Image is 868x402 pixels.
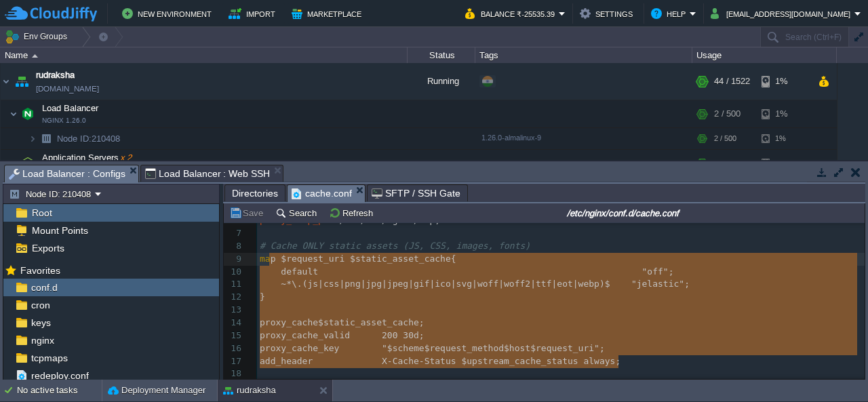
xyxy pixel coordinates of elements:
[684,279,690,289] span: ;
[762,63,806,100] div: 1%
[223,384,276,397] button: rudraksha
[18,264,62,277] span: Favorites
[260,356,313,366] span: add_header
[32,54,38,58] img: AMDAwAAAACH5BAEAAAAALAAAAAABAAEAAAICRAEAOw==
[693,47,836,63] div: Usage
[29,207,54,219] a: Root
[17,380,102,401] div: No active tasks
[28,128,37,149] img: AMDAwAAAACH5BAEAAAAALAAAAAABAAEAAAICRAEAOw==
[18,100,37,127] img: AMDAwAAAACH5BAEAAAAALAAAAAABAAEAAAICRAEAOw==
[580,5,637,22] button: Settings
[42,117,86,125] span: NGINX 1.26.0
[762,100,806,127] div: 1%
[260,241,530,251] span: # Cache ONLY static assets (JS, CSS, images, fonts)
[762,128,806,149] div: 1%
[382,356,456,366] span: X-Cache-Status
[36,82,99,96] a: [DOMAIN_NAME]
[292,5,366,22] button: Marketplace
[29,224,90,237] span: Mount Points
[1,47,407,63] div: Name
[5,5,97,22] img: CloudJiffy
[224,317,245,329] div: 14
[37,128,56,149] img: AMDAwAAAACH5BAEAAAAALAAAAAABAAEAAAICRAEAOw==
[287,184,366,201] li: /etc/nginx/conf.d/cache.conf
[382,330,419,340] span: 200 30d
[119,153,132,163] span: x 2
[224,304,245,317] div: 13
[224,240,245,253] div: 8
[292,279,297,289] span: \
[224,329,245,342] div: 15
[318,317,425,327] span: $static_asset_cache;
[229,207,267,219] button: Save
[631,279,684,289] span: "jelastic"
[41,102,100,114] span: Load Balancer
[224,342,245,355] div: 16
[224,266,245,279] div: 10
[224,355,245,368] div: 17
[292,185,352,202] span: cache.conf
[224,227,245,240] div: 7
[714,63,750,100] div: 44 / 1522
[714,150,750,177] div: 37 / 1000
[465,5,559,22] button: Balance ₹-25535.39
[9,165,125,182] span: Load Balancer : Configs
[372,185,460,201] span: SFTP / SSH Gate
[9,150,18,177] img: AMDAwAAAACH5BAEAAAAALAAAAAABAAEAAAICRAEAOw==
[12,63,31,100] img: AMDAwAAAACH5BAEAAAAALAAAAAABAAEAAAICRAEAOw==
[18,265,62,276] a: Favorites
[28,299,52,311] a: cron
[224,253,245,266] div: 9
[382,343,599,353] span: "$scheme$request_method$host$request_uri"
[302,279,610,289] span: (js|css|png|jpg|jpeg|gif|ico|svg|woff|woff2|ttf|eot|webp)$
[714,100,741,127] div: 2 / 500
[642,266,669,277] span: "off"
[28,317,53,329] a: keys
[224,291,245,304] div: 12
[28,281,60,294] a: conf.d
[36,68,75,82] a: rudraksha
[28,369,91,382] a: redeploy.conf
[57,134,92,144] span: Node ID:
[18,150,37,177] img: AMDAwAAAACH5BAEAAAAALAAAAAABAAEAAAICRAEAOw==
[651,5,690,22] button: Help
[1,63,12,100] img: AMDAwAAAACH5BAEAAAAALAAAAAABAAEAAAICRAEAOw==
[281,266,318,277] span: default
[481,134,541,142] span: 1.26.0-almalinux-9
[224,367,245,380] div: 18
[451,254,456,264] span: {
[669,266,674,277] span: ;
[5,27,72,46] button: Env Groups
[28,334,56,346] a: nginx
[41,152,134,163] span: Application Servers
[9,100,18,127] img: AMDAwAAAACH5BAEAAAAALAAAAAABAAEAAAICRAEAOw==
[408,63,475,100] div: Running
[224,278,245,291] div: 11
[711,5,854,22] button: [EMAIL_ADDRESS][DOMAIN_NAME]
[762,150,806,177] div: 4%
[260,343,339,353] span: proxy_cache_key
[329,207,377,219] button: Refresh
[29,242,66,254] a: Exports
[229,5,279,22] button: Import
[599,343,605,353] span: ;
[260,292,265,302] span: }
[145,165,271,182] span: Load Balancer : Web SSH
[281,254,450,264] span: $request_uri $static_asset_cache
[260,330,350,340] span: proxy_cache_valid
[281,279,286,289] span: ~
[108,384,205,397] button: Deployment Manager
[275,207,321,219] button: Search
[419,330,425,340] span: ;
[461,356,615,366] span: $upstream_cache_status always
[56,133,122,144] span: 210408
[122,5,216,22] button: New Environment
[408,47,475,63] div: Status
